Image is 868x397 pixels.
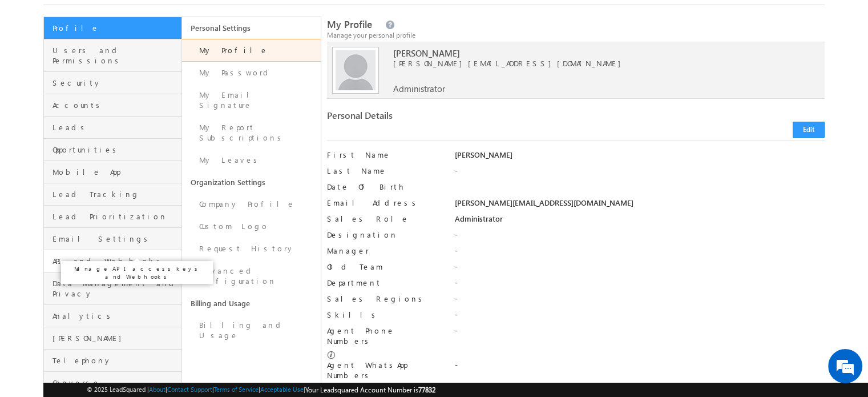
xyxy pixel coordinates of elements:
div: - [454,262,825,278]
span: [PERSON_NAME] [393,48,792,58]
a: Converse [44,372,181,394]
a: Email Settings [44,228,181,250]
a: Terms of Service [214,386,259,393]
a: [PERSON_NAME] [44,327,181,350]
span: Security [53,78,179,88]
span: Email Settings [53,234,179,244]
a: Personal Settings [182,17,320,39]
a: My Password [182,62,320,84]
div: [PERSON_NAME] [454,150,825,166]
div: - [454,230,825,246]
a: Lead Tracking [44,183,181,206]
span: Profile [53,23,179,33]
span: My Profile [327,18,372,31]
button: Edit [793,122,825,138]
span: [PERSON_NAME] [53,333,179,343]
div: Personal Details [327,110,570,126]
label: Sales Regions [327,294,442,304]
div: Administrator [454,214,825,230]
div: - [454,360,825,376]
a: Advanced Configuration [182,260,320,292]
span: Converse [53,378,179,388]
a: Data Management and Privacy [44,272,181,305]
a: Accounts [44,94,181,117]
span: Mobile App [53,167,179,177]
a: My Report Subscriptions [182,117,320,149]
span: [PERSON_NAME][EMAIL_ADDRESS][DOMAIN_NAME] [393,58,792,69]
label: Date Of Birth [327,182,442,192]
label: Sales Role [327,214,442,224]
a: Request History [182,238,320,260]
label: Email Address [327,198,442,208]
span: Administrator [393,83,445,94]
a: Contact Support [167,386,212,393]
a: Organization Settings [182,171,320,193]
span: Telephony [53,355,179,366]
span: 77832 [418,386,435,394]
label: Skills [327,310,442,320]
a: My Email Signature [182,84,320,117]
label: Manager [327,246,442,256]
p: Manage API access keys and Webhooks [66,264,208,280]
a: Billing and Usage [182,292,320,314]
span: Lead Tracking [53,189,179,199]
a: My Profile [182,39,320,62]
span: Accounts [53,100,179,110]
span: © 2025 LeadSquared | | | | | [87,384,435,395]
span: Lead Prioritization [53,211,179,222]
div: - [454,326,825,342]
a: API and Webhooks [44,250,181,272]
a: Lead Prioritization [44,206,181,228]
div: - [454,310,825,326]
a: Leads [44,117,181,139]
a: Custom Logo [182,215,320,238]
label: Agent Phone Numbers [327,326,442,346]
a: Opportunities [44,139,181,161]
div: - [454,278,825,294]
span: Users and Permissions [53,45,179,66]
div: Manage your personal profile [327,30,825,41]
a: Company Profile [182,193,320,215]
a: Profile [44,17,181,39]
span: Opportunities [53,145,179,155]
label: Old Team [327,262,442,272]
label: Agent WhatsApp Numbers [327,360,442,380]
a: My Leaves [182,149,320,171]
span: Your Leadsquared Account Number is [305,386,435,394]
label: Designation [327,230,442,240]
a: Telephony [44,350,181,372]
a: Security [44,72,181,94]
div: - [454,166,825,182]
label: Last Name [327,166,442,176]
a: About [149,386,165,393]
span: Analytics [53,311,179,321]
span: Leads [53,122,179,133]
label: First Name [327,150,442,160]
div: [PERSON_NAME][EMAIL_ADDRESS][DOMAIN_NAME] [454,198,825,214]
div: - [454,294,825,310]
span: Data Management and Privacy [53,278,179,299]
a: Analytics [44,305,181,327]
a: Billing and Usage [182,314,320,347]
a: Mobile App [44,161,181,183]
label: Department [327,278,442,288]
span: API and Webhooks [53,256,179,266]
a: Users and Permissions [44,39,181,72]
a: Acceptable Use [260,386,304,393]
div: - [454,246,825,262]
